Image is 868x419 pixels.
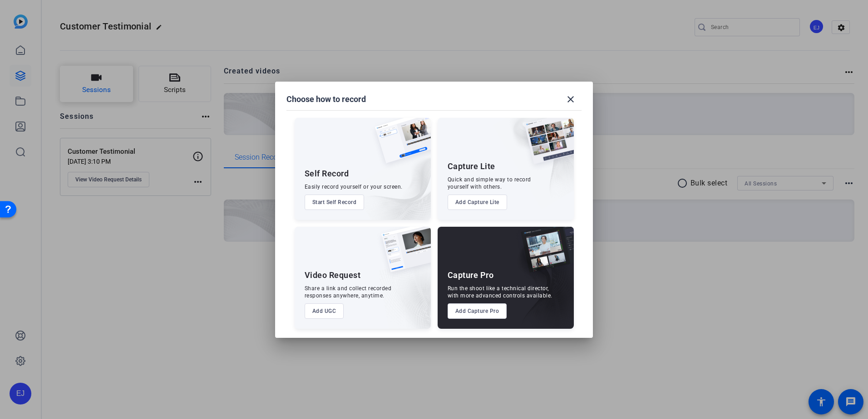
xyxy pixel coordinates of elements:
[448,303,507,319] button: Add Capture Pro
[305,195,365,210] button: Start Self Record
[518,118,574,173] img: capture-lite.png
[448,285,552,299] div: Run the shoot like a technical director, with more advanced controls available.
[375,227,431,282] img: ugc-content.png
[305,183,403,190] div: Easily record yourself or your screen.
[448,161,495,172] div: Capture Lite
[305,270,361,281] div: Video Request
[514,227,574,282] img: capture-pro.png
[368,118,431,172] img: self-record.png
[448,176,531,190] div: Quick and simple way to record yourself with others.
[507,238,574,329] img: embarkstudio-capture-pro.png
[305,303,344,319] button: Add UGC
[352,137,431,220] img: embarkstudio-self-record.png
[448,270,494,281] div: Capture Pro
[565,94,576,105] mat-icon: close
[305,285,392,299] div: Share a link and collect recorded responses anywhere, anytime.
[305,168,349,179] div: Self Record
[493,118,574,209] img: embarkstudio-capture-lite.png
[378,255,431,329] img: embarkstudio-ugc-content.png
[448,195,507,210] button: Add Capture Lite
[286,94,366,105] h1: Choose how to record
